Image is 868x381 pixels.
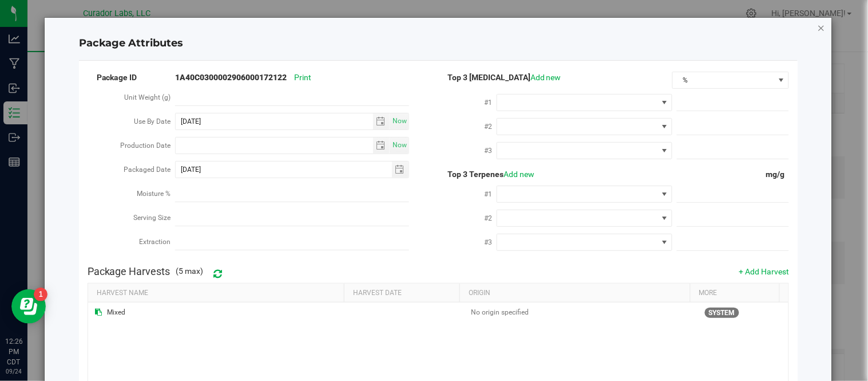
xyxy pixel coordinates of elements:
a: Add new [530,73,561,82]
iframe: Resource center unread badge [34,288,47,301]
label: #3 [484,140,497,161]
button: Close modal [818,21,826,34]
label: #1 [484,92,497,113]
span: mg/g [766,170,789,179]
span: Top 3 [MEDICAL_DATA] [438,73,561,82]
iframe: Resource center [11,289,46,324]
label: Extraction [139,231,175,252]
button: + Add Harvest [739,266,789,277]
label: #2 [484,208,497,229]
span: NO DATA FOUND [497,210,672,227]
span: % [673,72,774,88]
a: Add new [504,170,534,179]
span: This harvest was probably harvested in Flourish. If your company is integrated with METRC, it cou... [705,308,739,318]
span: select [392,162,409,178]
label: Production Date [120,135,175,156]
th: Harvest Name [88,284,344,303]
label: Moisture % [137,183,175,204]
label: Packaged Date [124,159,175,180]
span: select [390,138,409,154]
h4: Package Harvests [88,266,171,277]
span: select [373,113,390,129]
span: NO DATA FOUND [497,186,672,203]
span: Print [294,73,311,82]
label: Serving Size [133,207,175,228]
span: Top 3 Terpenes [438,170,534,179]
label: #2 [484,116,497,137]
label: Unit Weight (g) [124,87,175,108]
span: No origin specified [471,308,529,316]
span: (5 max) [176,265,204,277]
label: Use By Date [134,111,175,132]
span: Set Current date [390,137,409,154]
h4: Package Attributes [79,36,798,51]
th: Harvest Date [344,284,459,303]
th: Origin [459,284,690,303]
span: select [390,113,409,129]
span: Package ID [88,73,137,82]
span: Set Current date [390,113,409,129]
span: Mixed [108,307,126,318]
span: select [373,138,390,154]
label: #3 [484,232,497,253]
span: NO DATA FOUND [497,234,672,251]
strong: 1A40C0300002906000172122 [175,73,287,82]
th: More [690,284,780,303]
label: #1 [484,184,497,205]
